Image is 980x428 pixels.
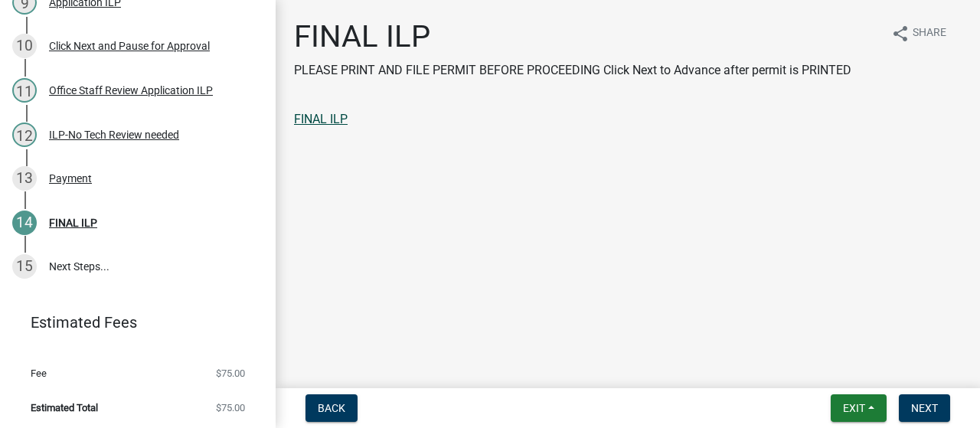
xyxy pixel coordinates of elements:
[49,217,97,228] div: FINAL ILP
[49,85,213,96] div: Office Staff Review Application ILP
[216,403,245,413] span: $75.00
[294,61,851,80] p: PLEASE PRINT AND FILE PERMIT BEFORE PROCEEDING Click Next to Advance after permit is PRINTED
[12,211,37,235] div: 14
[12,166,37,191] div: 13
[899,394,950,422] button: Next
[12,78,37,103] div: 11
[31,368,47,378] span: Fee
[12,307,251,338] a: Estimated Fees
[891,25,910,43] i: share
[12,123,37,147] div: 12
[913,25,946,43] span: Share
[216,368,245,378] span: $75.00
[31,403,98,413] span: Estimated Total
[294,18,851,55] h1: FINAL ILP
[12,34,37,58] div: 10
[12,254,37,279] div: 15
[879,18,959,48] button: shareShare
[318,402,345,414] span: Back
[49,173,92,184] div: Payment
[49,129,179,140] div: ILP-No Tech Review needed
[831,394,887,422] button: Exit
[911,402,938,414] span: Next
[49,41,210,51] div: Click Next and Pause for Approval
[305,394,358,422] button: Back
[294,112,348,126] a: FINAL ILP
[843,402,865,414] span: Exit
